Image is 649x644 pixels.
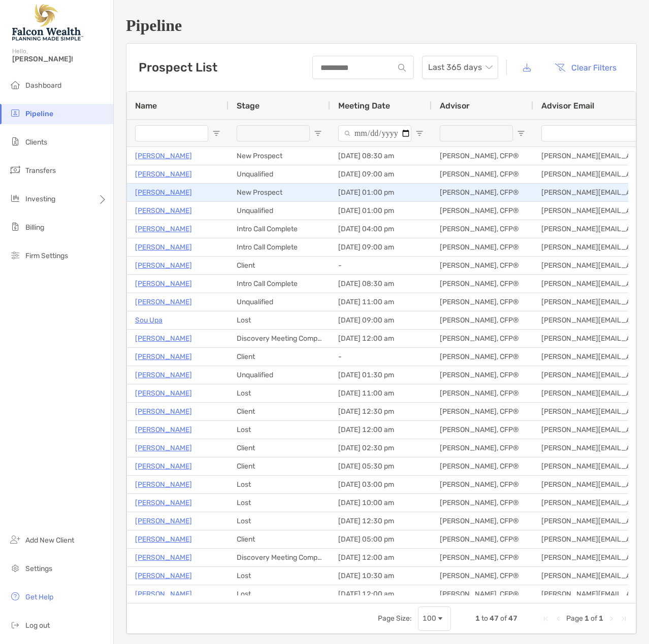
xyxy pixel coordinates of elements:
div: [DATE] 09:00 am [330,311,432,329]
a: [PERSON_NAME] [135,369,192,381]
span: to [481,614,488,623]
p: [PERSON_NAME] [135,442,192,454]
button: Open Filter Menu [415,129,424,137]
p: [PERSON_NAME] [135,186,192,199]
div: Page Size [418,606,451,631]
img: billing icon [9,221,21,233]
span: 1 [599,614,603,623]
p: [PERSON_NAME] [135,588,192,600]
span: [PERSON_NAME]! [12,55,107,63]
div: [PERSON_NAME], CFP® [432,311,533,329]
a: [PERSON_NAME] [135,168,192,181]
div: Lost [229,476,330,493]
span: Clients [25,138,47,147]
div: [DATE] 05:00 pm [330,530,432,548]
span: 47 [508,614,517,623]
span: Stage [237,101,259,111]
div: [PERSON_NAME], CFP® [432,403,533,420]
div: [PERSON_NAME], CFP® [432,257,533,274]
a: [PERSON_NAME] [135,460,192,473]
div: [PERSON_NAME], CFP® [432,147,533,165]
div: Unqualified [229,293,330,311]
div: Intro Call Complete [229,275,330,293]
span: Dashboard [25,81,61,90]
span: Add New Client [25,536,74,545]
div: [PERSON_NAME], CFP® [432,585,533,603]
span: Name [135,101,157,111]
button: Open Filter Menu [517,129,525,137]
span: Settings [25,564,52,573]
div: [PERSON_NAME], CFP® [432,202,533,220]
div: [PERSON_NAME], CFP® [432,567,533,585]
div: Lost [229,311,330,329]
span: Page [566,614,583,623]
div: [PERSON_NAME], CFP® [432,165,533,183]
div: [DATE] 08:30 am [330,275,432,293]
img: firm-settings icon [9,249,21,261]
a: [PERSON_NAME] [135,223,192,235]
div: [PERSON_NAME], CFP® [432,457,533,475]
div: Discovery Meeting Complete [229,549,330,566]
span: Transfers [25,166,56,175]
div: New Prospect [229,147,330,165]
h1: Pipeline [126,16,637,35]
a: [PERSON_NAME] [135,277,192,290]
p: [PERSON_NAME] [135,515,192,527]
div: Unqualified [229,366,330,384]
span: Advisor Email [541,101,594,111]
div: [PERSON_NAME], CFP® [432,512,533,530]
span: 1 [585,614,589,623]
img: dashboard icon [9,79,21,91]
div: Page Size: [378,614,412,623]
div: [PERSON_NAME], CFP® [432,439,533,457]
a: [PERSON_NAME] [135,387,192,400]
div: Discovery Meeting Complete [229,330,330,347]
div: [PERSON_NAME], CFP® [432,494,533,512]
span: Get Help [25,593,53,601]
a: [PERSON_NAME] [135,551,192,564]
div: [DATE] 12:00 am [330,421,432,439]
a: [PERSON_NAME] [135,350,192,363]
div: [PERSON_NAME], CFP® [432,366,533,384]
div: [DATE] 11:00 am [330,293,432,311]
div: 100 [423,614,436,623]
div: [DATE] 10:00 am [330,494,432,512]
span: Billing [25,223,44,232]
div: Client [229,348,330,366]
h3: Prospect List [139,60,217,75]
img: investing icon [9,192,21,204]
p: Sou Upa [135,314,163,327]
img: get-help icon [9,590,21,602]
input: Meeting Date Filter Input [338,125,411,141]
div: Intro Call Complete [229,220,330,238]
div: Client [229,457,330,475]
div: First Page [542,615,550,623]
span: 47 [490,614,499,623]
div: New Prospect [229,184,330,201]
img: logout icon [9,619,21,631]
span: Last 365 days [428,56,492,79]
a: [PERSON_NAME] [135,241,192,254]
div: Previous Page [554,615,562,623]
span: Log out [25,621,50,630]
a: [PERSON_NAME] [135,332,192,345]
a: [PERSON_NAME] [135,405,192,418]
div: [DATE] 12:30 pm [330,512,432,530]
div: [DATE] 03:00 pm [330,476,432,493]
div: [DATE] 10:30 am [330,567,432,585]
p: [PERSON_NAME] [135,533,192,546]
div: [PERSON_NAME], CFP® [432,348,533,366]
span: Investing [25,195,55,203]
a: [PERSON_NAME] [135,259,192,272]
div: [DATE] 12:30 pm [330,403,432,420]
div: [PERSON_NAME], CFP® [432,184,533,201]
a: [PERSON_NAME] [135,496,192,509]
